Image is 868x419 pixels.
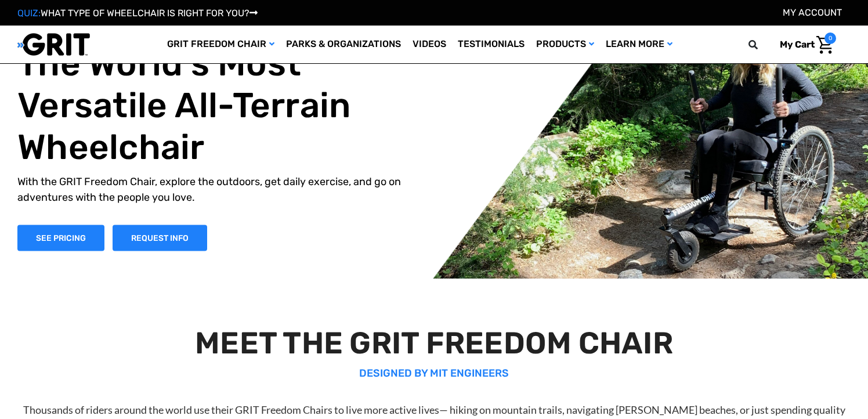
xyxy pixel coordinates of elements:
[280,26,407,63] a: Parks & Organizations
[452,26,530,63] a: Testimonials
[113,225,207,251] a: Slide number 1, Request Information
[816,36,833,54] img: Cart
[17,42,427,168] h1: The World's Most Versatile All-Terrain Wheelchair
[754,32,771,57] input: Search
[530,26,600,63] a: Products
[17,174,427,205] p: With the GRIT Freedom Chair, explore the outdoors, get daily exercise, and go on adventures with ...
[407,26,452,63] a: Videos
[783,7,842,18] a: Account
[17,8,258,19] a: QUIZ:WHAT TYPE OF WHEELCHAIR IS RIGHT FOR YOU?
[600,26,678,63] a: Learn More
[17,32,90,56] img: GRIT All-Terrain Wheelchair and Mobility Equipment
[780,39,815,50] span: My Cart
[17,8,41,19] span: QUIZ:
[161,26,280,63] a: GRIT Freedom Chair
[17,225,104,251] a: Shop Now
[771,32,836,57] a: Cart with 0 items
[21,325,846,361] h2: MEET THE GRIT FREEDOM CHAIR
[824,32,836,44] span: 0
[21,366,846,381] p: DESIGNED BY MIT ENGINEERS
